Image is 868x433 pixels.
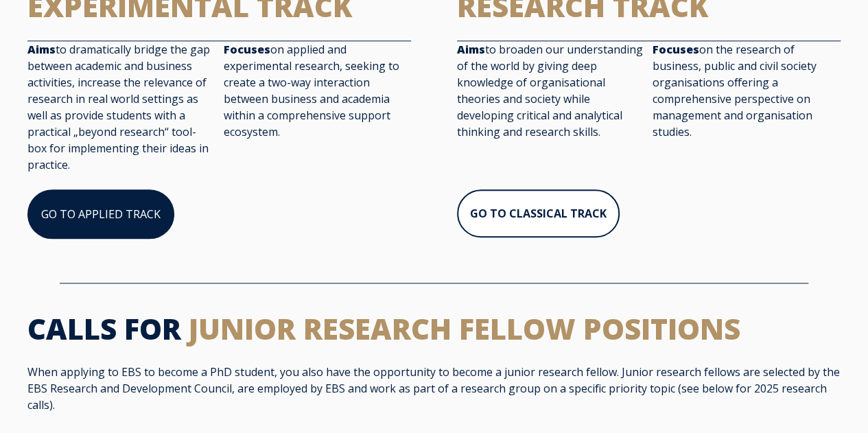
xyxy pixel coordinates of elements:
span: to dramatically bridge the gap between academic and business activities, increase the relevance o... [27,42,210,172]
strong: Aims [27,42,56,57]
span: on the research of business, public and civil society organisations offering a comprehensive pers... [653,42,817,139]
a: GO TO CLASSICAL TRACK [457,189,620,237]
a: GO TO APPLIED TRACK [27,189,174,239]
strong: Aims [457,42,485,57]
p: When applying to EBS to become a PhD student, you also have the opportunity to become a junior re... [27,364,841,413]
span: to broaden our understanding of the world by giving deep knowledge of organisational theories and... [457,42,643,139]
span: JUNIOR RESEARCH FELLOW POSITIONS [189,309,740,348]
span: on applied and experimental research, seeking to create a two-way interaction between business an... [224,42,399,139]
h2: CALLS FOR [27,311,841,347]
strong: Focuses [653,42,699,57]
strong: Focuses [224,42,270,57]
